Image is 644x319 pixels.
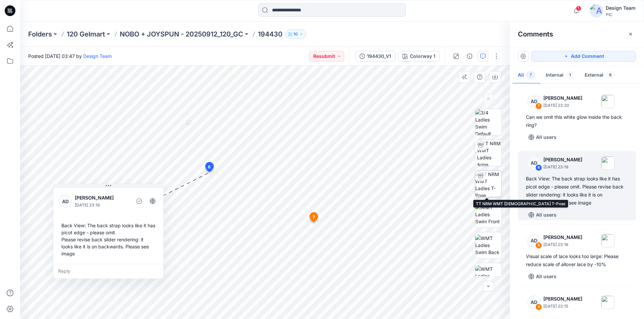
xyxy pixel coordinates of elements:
img: TT NRM WMT Ladies Arms Down [477,140,501,166]
button: 10 [285,29,306,39]
p: [PERSON_NAME] [543,94,582,102]
div: Visual scale of lace looks too large: Please reduce scale of allover lace by -10% [526,252,628,268]
p: [PERSON_NAME] [543,233,582,241]
span: Posted [DATE] 03:47 by [28,53,112,60]
img: TT NRM WMT Ladies T-Pose [475,171,501,197]
div: 6 [535,164,542,171]
div: Colorway 1 [410,53,435,60]
img: WMT Ladies Swim Left [475,265,501,287]
button: Details [464,51,475,62]
a: Folders [28,29,52,39]
a: NOBO + JOYSPUN - 20250912_120_GC [120,29,243,39]
p: [PERSON_NAME] [75,194,129,202]
div: Design Team [606,4,636,12]
p: 194430 [258,29,282,39]
h2: Comments [518,30,553,38]
div: AD [59,194,72,208]
span: 7 [527,72,535,78]
p: [DATE] 23:19 [75,202,129,209]
p: [PERSON_NAME] [543,295,582,303]
div: Back View: The back strap looks like it has picot edge - please omit. Please revise back slider r... [59,219,158,260]
span: 6 [208,164,211,170]
button: Colorway 1 [398,51,440,62]
p: All users [536,133,556,141]
div: AD [527,156,541,170]
span: 7 [313,214,315,220]
div: 5 [535,242,542,249]
p: All users [536,211,556,219]
img: avatar [590,4,603,17]
div: 7 [535,103,542,109]
span: 1 [576,6,581,11]
p: [PERSON_NAME] [543,156,582,164]
button: All users [526,132,559,143]
p: [DATE] 23:20 [543,102,582,109]
div: 194430_V1 [367,53,391,60]
div: AD [527,296,541,309]
button: Add Comment [531,51,636,62]
a: 120 Gelmart [67,29,105,39]
span: 1 [566,72,574,78]
div: PIC [606,12,636,17]
button: 194430_V1 [355,51,395,62]
p: [DATE] 23:19 [543,164,582,170]
div: Reply [53,264,163,278]
p: All users [536,272,556,281]
a: Design Team [83,53,112,59]
p: [DATE] 23:16 [543,241,582,248]
p: [DATE] 23:15 [543,303,582,310]
button: Internal [540,67,579,84]
div: Back View: The back strap looks like it has picot edge - please omit. Please revise back slider r... [526,175,628,207]
img: WMT Ladies Swim Front [475,204,501,225]
div: Can we omit this white glow inside the back ring? [526,113,628,129]
button: All users [526,271,559,282]
div: 4 [535,304,542,310]
img: WMT Ladies Swim Back [475,235,501,256]
span: 6 [606,72,615,78]
div: AD [527,234,541,247]
button: All users [526,210,559,220]
div: AD [527,95,541,108]
button: External [579,67,620,84]
img: 3/4 Ladies Swim Default [475,109,501,135]
p: 10 [293,30,298,38]
button: All [513,67,540,84]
